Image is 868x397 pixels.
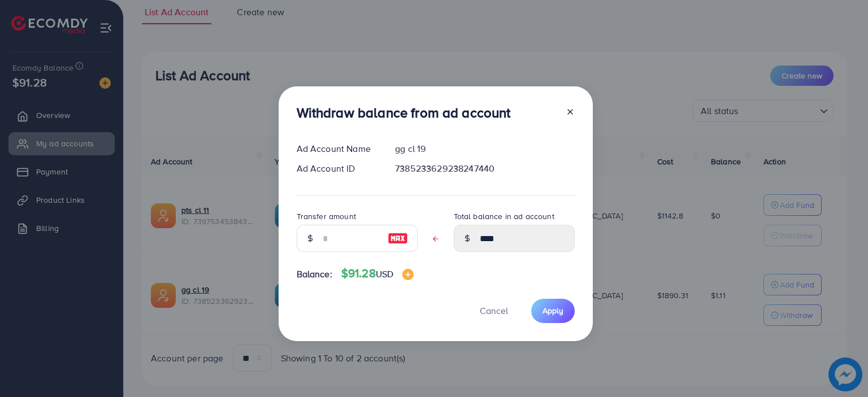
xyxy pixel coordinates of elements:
span: Apply [542,305,563,316]
div: Ad Account Name [288,142,387,155]
label: Total balance in ad account [454,211,554,222]
button: Apply [531,299,575,323]
div: Ad Account ID [288,162,387,175]
span: Balance: [297,268,332,281]
span: Cancel [480,304,508,317]
img: image [402,269,414,280]
div: 7385233629238247440 [386,162,583,175]
span: USD [376,268,393,280]
h4: $91.28 [341,267,414,281]
button: Cancel [466,299,522,323]
h3: Withdraw balance from ad account [297,104,511,121]
div: gg cl 19 [386,142,583,155]
label: Transfer amount [297,211,356,222]
img: image [388,232,408,245]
